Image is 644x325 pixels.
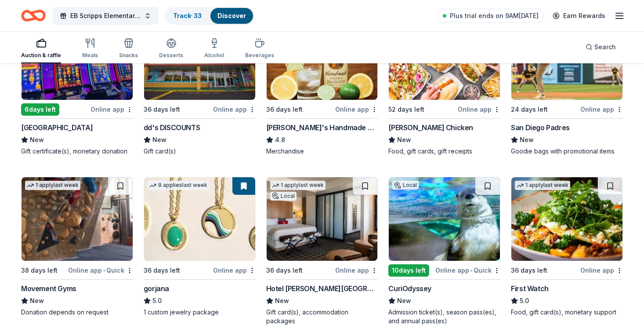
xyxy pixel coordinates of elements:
[275,135,285,145] span: 4.8
[520,296,529,306] span: 5.0
[25,181,80,190] div: 1 apply last week
[438,9,544,23] a: Plus trial ends on 9AM[DATE]
[165,7,254,25] button: Track· 33Discover
[21,5,46,26] a: Home
[520,135,534,145] span: New
[450,11,539,21] span: Plus trial ends on 9AM[DATE]
[335,265,378,276] div: Online app
[144,265,180,276] div: 36 days left
[21,308,133,317] div: Donation depends on request
[335,104,378,115] div: Online app
[388,16,500,156] a: Image for Starbird ChickenLocal52 days leftOnline app[PERSON_NAME] ChickenNewFood, gift cards, gi...
[152,296,162,306] span: 5.0
[388,264,429,277] div: 10 days left
[90,104,133,115] div: Online app
[388,122,473,133] div: [PERSON_NAME] Chicken
[392,181,419,190] div: Local
[103,267,105,274] span: •
[159,52,183,59] div: Desserts
[511,283,549,294] div: First Watch
[70,11,141,21] span: EB Scripps Elementary [DATE] [DATE] Silent Auction
[580,104,623,115] div: Online app
[547,8,611,24] a: Earn Rewards
[267,177,378,261] img: Image for Hotel Valencia Santana Row
[53,7,158,25] button: EB Scripps Elementary [DATE] [DATE] Silent Auction
[21,177,133,317] a: Image for Movement Gyms1 applylast week38 days leftOnline app•QuickMovement GymsNewDonation depen...
[144,308,256,317] div: 1 custom jewelry package
[511,177,622,261] img: Image for First Watch
[21,122,93,133] div: [GEOGRAPHIC_DATA]
[594,42,616,52] span: Search
[204,34,224,63] button: Alcohol
[388,104,424,115] div: 52 days left
[144,147,256,156] div: Gift card(s)
[30,135,44,145] span: New
[511,308,623,317] div: Food, gift card(s), monetary support
[511,147,623,156] div: Goodie bags with promotional items
[515,181,570,190] div: 1 apply last week
[21,52,61,59] div: Auction & raffle
[152,135,166,145] span: New
[119,52,138,59] div: Snacks
[511,177,623,317] a: Image for First Watch1 applylast week36 days leftOnline appFirst Watch5.0Food, gift card(s), mone...
[148,181,209,190] div: 8 applies last week
[217,12,246,19] a: Discover
[389,177,500,261] img: Image for CuriOdyssey
[511,122,570,133] div: San Diego Padres
[21,103,59,116] div: 6 days left
[21,265,58,276] div: 38 days left
[144,177,255,261] img: Image for gorjana
[245,34,274,63] button: Beverages
[270,181,326,190] div: 1 apply last week
[144,122,200,133] div: dd's DISCOUNTS
[266,147,378,156] div: Merchandise
[21,34,61,63] button: Auction & raffle
[82,52,98,59] div: Meals
[470,267,472,274] span: •
[21,283,76,294] div: Movement Gyms
[144,283,169,294] div: gorjana
[144,16,256,156] a: Image for dd's DISCOUNTS36 days leftOnline appdd's DISCOUNTSNewGift card(s)
[458,104,500,115] div: Online app
[511,265,547,276] div: 36 days left
[579,38,623,56] button: Search
[266,283,378,294] div: Hotel [PERSON_NAME][GEOGRAPHIC_DATA]
[68,265,133,276] div: Online app Quick
[213,104,256,115] div: Online app
[245,52,274,59] div: Beverages
[82,34,98,63] button: Meals
[159,34,183,63] button: Desserts
[511,104,548,115] div: 24 days left
[266,16,378,156] a: Image for Tito's Handmade Vodka3 applieslast week36 days leftOnline app[PERSON_NAME]'s Handmade V...
[388,147,500,156] div: Food, gift cards, gift receipts
[388,283,431,294] div: CuriOdyssey
[144,104,180,115] div: 36 days left
[119,34,138,63] button: Snacks
[266,122,378,133] div: [PERSON_NAME]'s Handmade Vodka
[21,16,133,156] a: Image for Barona Resort & CasinoLocal6days leftOnline app[GEOGRAPHIC_DATA]NewGift certificate(s),...
[22,177,133,261] img: Image for Movement Gyms
[213,265,256,276] div: Online app
[511,16,623,156] a: Image for San Diego PadresLocal24 days leftOnline appSan Diego PadresNewGoodie bags with promotio...
[270,192,297,201] div: Local
[30,296,44,306] span: New
[275,296,289,306] span: New
[397,135,411,145] span: New
[173,12,202,19] a: Track· 33
[580,265,623,276] div: Online app
[204,52,224,59] div: Alcohol
[435,265,500,276] div: Online app Quick
[266,104,303,115] div: 36 days left
[397,296,411,306] span: New
[266,265,303,276] div: 36 days left
[144,177,256,317] a: Image for gorjana8 applieslast week36 days leftOnline appgorjana5.01 custom jewelry package
[21,147,133,156] div: Gift certificate(s), monetary donation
